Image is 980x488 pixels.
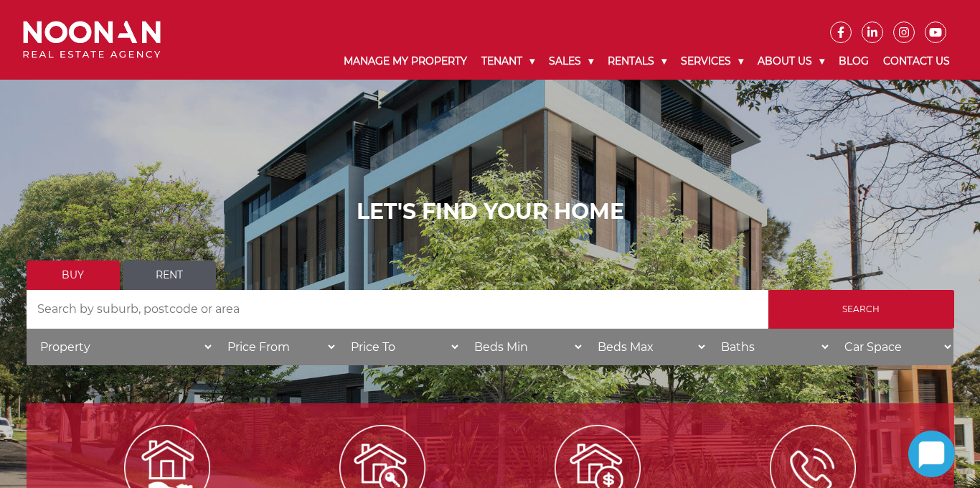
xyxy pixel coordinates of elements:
a: Buy [27,261,120,290]
a: Sales [542,43,600,80]
a: Manage My Property [336,43,474,80]
h1: LET'S FIND YOUR HOME [27,199,954,225]
input: Search [768,290,954,329]
img: Noonan Real Estate Agency [23,21,161,59]
a: Tenant [474,43,542,80]
a: Services [674,43,750,80]
a: Rent [123,261,216,290]
a: About Us [750,43,831,80]
a: Rentals [600,43,674,80]
a: Contact Us [876,43,957,80]
input: Search by suburb, postcode or area [27,290,768,329]
a: Blog [831,43,876,80]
